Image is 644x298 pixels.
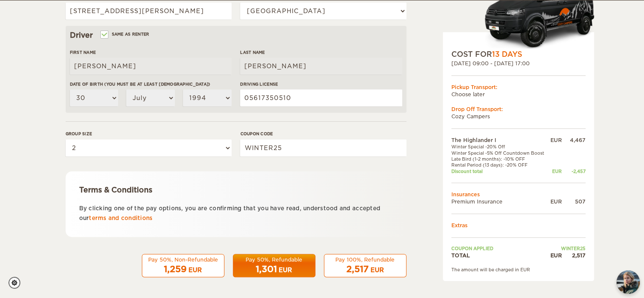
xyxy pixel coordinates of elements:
div: EUR [548,198,561,205]
label: Last Name [240,49,402,56]
button: Pay 50%, Refundable 1,301 EUR [233,254,315,278]
div: Pickup Transport: [451,84,586,91]
input: e.g. Smith [240,58,402,75]
div: Pay 50%, Refundable [238,256,310,263]
p: By clicking one of the pay options, you are confirming that you have read, understood and accepte... [79,203,393,223]
input: e.g. 14789654B [240,89,402,106]
span: 2,517 [346,264,369,274]
input: e.g. Street, City, Zip Code [66,3,232,19]
td: Late Bird (1-2 months): -10% OFF [451,156,549,162]
a: terms and conditions [89,215,152,221]
button: chat-button [616,270,640,294]
td: Winter Special -20% Off [451,144,549,150]
img: Freyja at Cozy Campers [616,270,640,294]
a: Cookie settings [8,277,26,289]
div: 4,467 [562,136,586,144]
label: Coupon code [240,131,406,137]
label: Group size [66,131,232,137]
span: 13 Days [492,50,522,58]
label: Date of birth (You must be at least [DEMOGRAPHIC_DATA]) [70,81,232,87]
button: Pay 50%, Non-Refundable 1,259 EUR [142,254,224,278]
div: COST FOR [451,49,586,59]
input: e.g. William [70,58,232,75]
div: EUR [370,266,384,274]
div: Terms & Conditions [79,185,393,195]
td: Rental Period (13 days): -20% OFF [451,162,549,168]
td: Premium Insurance [451,198,549,205]
div: -2,457 [562,168,586,174]
div: Pay 50%, Non-Refundable [147,256,219,263]
input: Same as renter [101,33,107,38]
td: The Highlander I [451,136,549,144]
div: EUR [548,168,561,174]
label: First Name [70,49,232,56]
label: Driving License [240,81,402,87]
div: EUR [548,136,561,144]
div: The amount will be charged in EUR [451,267,586,273]
div: 507 [562,198,586,205]
div: EUR [279,266,292,274]
td: WINTER25 [548,245,585,251]
td: TOTAL [451,251,549,259]
div: 2,517 [562,251,586,259]
td: Discount total [451,168,549,174]
div: EUR [188,266,202,274]
td: Insurances [451,191,586,198]
td: Extras [451,222,586,229]
td: Winter Special -5% Off Countdown Boost [451,150,549,156]
div: [DATE] 09:00 - [DATE] 17:00 [451,59,586,67]
td: Choose later [451,91,586,98]
span: 1,301 [256,264,277,274]
div: Driver [70,30,402,40]
label: Same as renter [101,30,149,38]
div: EUR [548,251,561,259]
td: Coupon applied [451,245,549,251]
div: Pay 100%, Refundable [329,256,401,263]
button: Pay 100%, Refundable 2,517 EUR [324,254,406,278]
td: Cozy Campers [451,113,586,120]
span: 1,259 [164,264,187,274]
div: Drop Off Transport: [451,106,586,113]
